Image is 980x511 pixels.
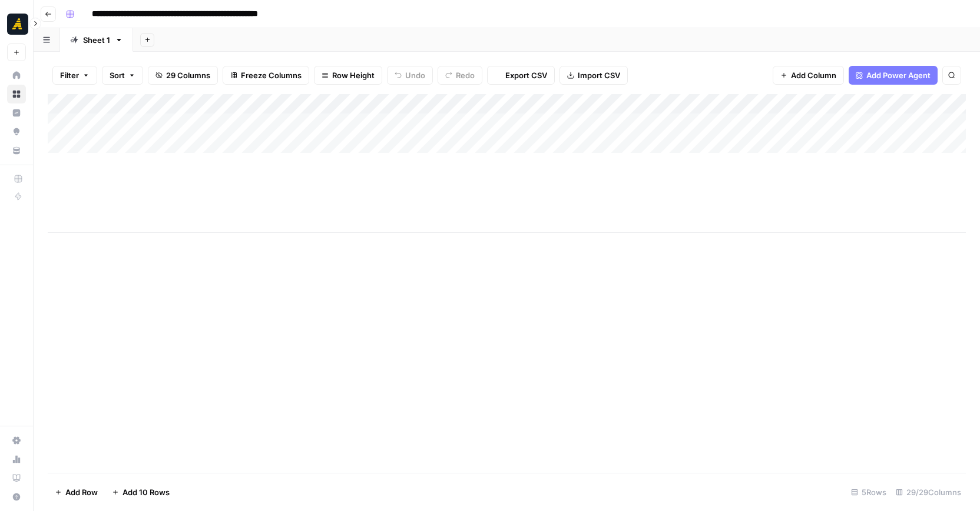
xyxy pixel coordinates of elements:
[7,450,26,469] a: Usage
[846,483,891,502] div: 5 Rows
[7,141,26,160] a: Your Data
[7,85,26,103] a: Browse
[387,66,433,85] button: Undo
[7,122,26,141] a: Opportunities
[102,66,143,85] button: Sort
[223,66,309,85] button: Freeze Columns
[7,469,26,487] a: Learning Hub
[314,66,382,85] button: Row Height
[241,69,302,81] span: Freeze Columns
[891,483,966,502] div: 29/29 Columns
[110,69,125,81] span: Sort
[7,66,26,85] a: Home
[7,487,26,506] button: Help + Support
[773,66,844,85] button: Add Column
[48,483,105,502] button: Add Row
[122,486,170,498] span: Add 10 Rows
[7,431,26,450] a: Settings
[505,69,547,81] span: Export CSV
[438,66,482,85] button: Redo
[60,28,133,52] a: Sheet 1
[849,66,938,85] button: Add Power Agent
[83,34,110,46] div: Sheet 1
[7,14,28,35] img: Marketers in Demand Logo
[7,9,26,39] button: Workspace: Marketers in Demand
[487,66,555,85] button: Export CSV
[456,69,475,81] span: Redo
[791,69,836,81] span: Add Column
[105,483,177,502] button: Add 10 Rows
[52,66,97,85] button: Filter
[578,69,620,81] span: Import CSV
[405,69,425,81] span: Undo
[559,66,628,85] button: Import CSV
[65,486,98,498] span: Add Row
[332,69,375,81] span: Row Height
[7,103,26,122] a: Insights
[60,69,79,81] span: Filter
[866,69,931,81] span: Add Power Agent
[148,66,218,85] button: 29 Columns
[166,69,210,81] span: 29 Columns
